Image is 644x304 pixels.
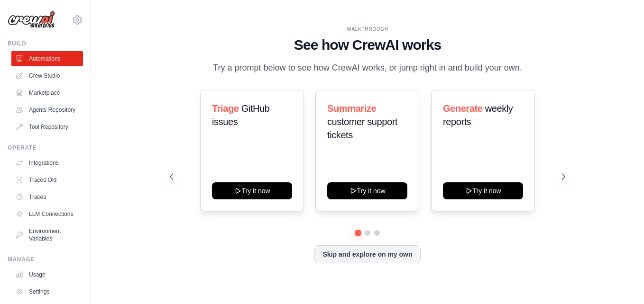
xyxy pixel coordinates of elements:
span: Summarize [327,103,376,114]
button: Try it now [327,182,407,199]
a: Settings [11,284,83,299]
span: GitHub issues [212,103,270,127]
a: Usage [11,267,83,282]
button: Skip and explore on my own [314,245,420,263]
button: Try it now [212,182,292,199]
iframe: Chat Widget [597,259,644,304]
div: Build [8,40,83,47]
a: Environment Variables [11,224,83,246]
span: Triage [212,103,239,114]
a: Marketplace [11,85,83,100]
div: Operate [8,144,83,152]
a: Integrations [11,155,83,170]
button: Try it now [443,182,523,199]
a: LLM Connections [11,206,83,222]
img: Logo [8,11,55,29]
div: WALKTHROUGH [170,26,565,33]
a: Automations [11,51,83,66]
a: Tool Repository [11,119,83,134]
a: Traces Old [11,172,83,188]
div: Manage [8,256,83,263]
p: Try a prompt below to see how CrewAI works, or jump right in and build your own. [208,61,527,75]
a: Agents Repository [11,102,83,117]
span: weekly reports [443,103,513,127]
span: Generate [443,103,483,114]
a: Crew Studio [11,68,83,83]
h1: See how CrewAI works [170,36,565,54]
a: Traces [11,189,83,205]
span: customer support tickets [327,116,397,140]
